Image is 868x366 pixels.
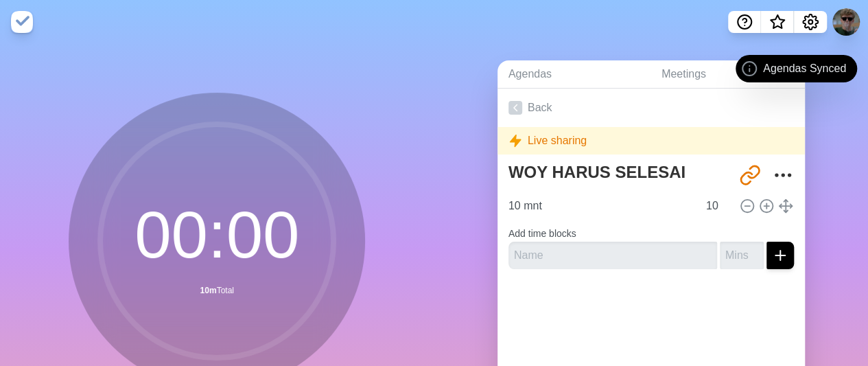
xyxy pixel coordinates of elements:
[508,228,576,239] label: Add time blocks
[728,11,761,33] button: Help
[769,161,797,189] button: More
[503,192,698,220] input: Name
[720,242,764,269] input: Mins
[497,89,805,127] a: Back
[794,11,827,33] button: Settings
[497,60,650,89] a: Agendas
[736,161,764,189] button: Share link
[763,60,846,77] span: Agendas Synced
[11,11,33,33] img: timeblocks logo
[497,127,805,155] div: Live sharing
[761,11,794,33] button: What’s new
[701,192,734,220] input: Mins
[508,242,717,269] input: Name
[650,60,805,89] a: Meetings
